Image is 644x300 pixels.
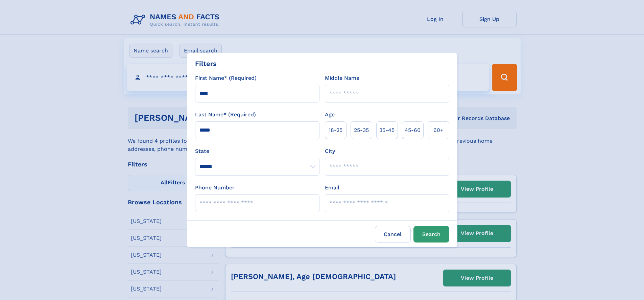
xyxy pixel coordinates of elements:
[195,74,257,82] label: First Name* (Required)
[325,147,335,155] label: City
[379,126,395,134] span: 35‑45
[195,184,235,192] label: Phone Number
[325,184,339,192] label: Email
[195,111,256,119] label: Last Name* (Required)
[405,126,421,134] span: 45‑60
[354,126,369,134] span: 25‑35
[433,126,444,134] span: 60+
[413,226,449,243] button: Search
[329,126,342,134] span: 18‑25
[325,111,335,119] label: Age
[195,147,319,155] label: State
[375,226,411,243] label: Cancel
[195,59,217,69] div: Filters
[325,74,359,82] label: Middle Name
